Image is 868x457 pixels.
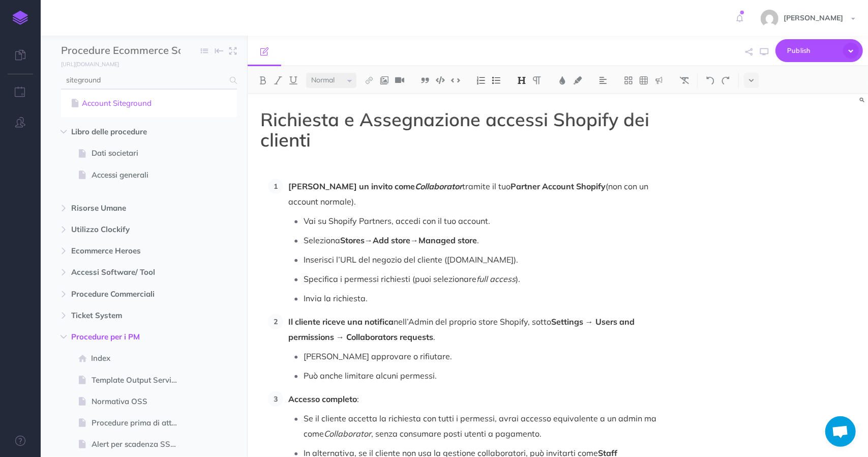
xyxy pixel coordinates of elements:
strong: [PERSON_NAME] un invito come [288,181,462,191]
button: Publish [775,39,863,62]
p: Seleziona → → . [304,233,669,248]
strong: Il cliente riceve una notifica [288,317,394,327]
img: 0bad668c83d50851a48a38b229b40e4a.jpg [761,10,779,27]
img: Callout dropdown menu button [654,76,664,84]
img: Inline code button [451,76,460,84]
strong: Add store [373,235,410,245]
span: Template Output Servizio Di Ecommerce Management [92,374,186,386]
p: : [288,391,669,407]
strong: Managed store [418,235,477,245]
p: Specifica i permessi richiesti (puoi selezionare ). [304,271,669,287]
span: Procedure Commerciali [71,288,173,300]
em: full access [476,274,516,284]
strong: Accesso completo [288,394,357,404]
input: Search [61,71,224,90]
span: Accessi generali [92,169,186,181]
img: Blockquote button [421,76,430,84]
strong: Settings → Users and permissions → Collaborators requests [288,317,637,342]
span: Risorse Umane [71,202,173,214]
img: Code block button [436,76,445,84]
em: Collaborator [415,181,462,191]
span: Procedure per i PM [71,331,173,343]
img: Redo [721,76,730,84]
p: [PERSON_NAME] approvare o rifiutare. [304,349,669,364]
a: [URL][DOMAIN_NAME] [41,59,129,69]
a: Aprire la chat [825,416,856,447]
strong: Stores [340,235,365,245]
img: Add video button [395,76,404,84]
img: logo-mark.svg [13,11,28,25]
span: Alert per scadenza SSL o sito down [92,438,186,450]
span: Index [91,352,186,364]
h1: Richiesta e Assegnazione accessi Shopify dei clienti [260,109,669,150]
strong: Partner Account Shopify [511,181,606,191]
small: [URL][DOMAIN_NAME] [61,61,119,68]
span: Accessi Software/ Tool [71,266,173,278]
span: Ecommerce Heroes [71,245,173,257]
img: Italic button [274,76,283,84]
img: Alignment dropdown menu button [598,76,608,84]
img: Unordered list button [492,76,501,84]
p: Può anche limitare alcuni permessi. [304,368,669,383]
p: Vai su Shopify Partners, accedi con il tuo account. [304,213,669,228]
img: Paragraph button [532,76,542,84]
a: Account Siteground [69,97,229,109]
em: Collaborator [324,429,371,439]
img: Underline button [289,76,298,84]
img: Undo [706,76,715,84]
p: Se il cliente accetta la richiesta con tutti i permessi, avrai accesso equivalente a un admin ma ... [304,411,669,441]
span: Dati societari [92,147,186,159]
img: Bold button [258,76,267,84]
span: Ticket System [71,309,173,322]
img: Create table button [639,76,648,84]
img: Text color button [558,76,567,84]
img: Text background color button [573,76,582,84]
span: [PERSON_NAME] [779,13,848,22]
img: Add image button [380,76,389,84]
span: Procedure prima di attivare Google Ads [92,417,186,429]
p: nell’Admin del proprio store Shopify, sotto . [288,314,669,345]
p: Inserisci l’URL del negozio del cliente ([DOMAIN_NAME]). [304,252,669,267]
img: Ordered list button [476,76,486,84]
img: Clear styles button [680,76,689,84]
p: tramite il tuo (non con un account normale). [288,179,669,209]
img: Headings dropdown button [517,76,526,84]
input: Documentation Name [61,43,181,59]
img: Link button [365,76,374,84]
span: Libro delle procedure [71,126,173,138]
span: Utilizzo Clockify [71,223,173,236]
span: Normativa OSS [92,395,186,408]
span: Publish [787,43,838,59]
p: Invia la richiesta. [304,291,669,306]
